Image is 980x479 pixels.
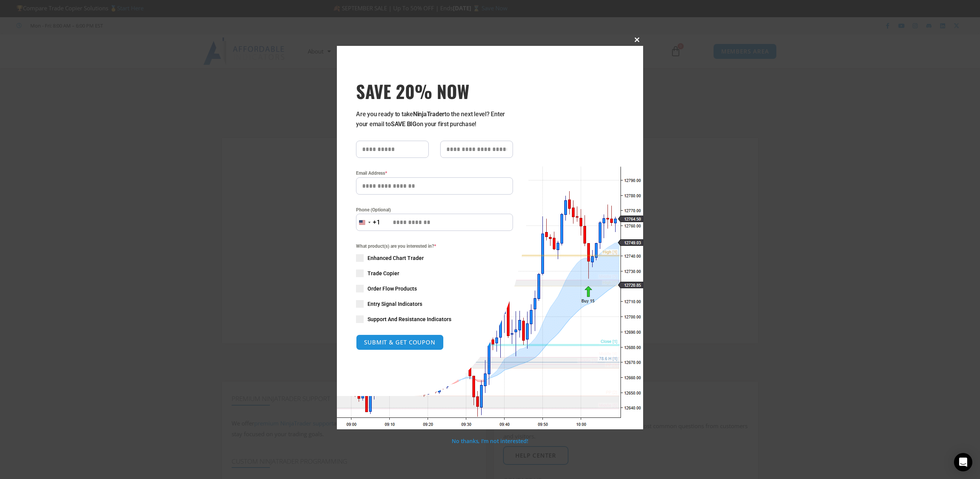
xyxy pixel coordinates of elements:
[356,254,513,262] label: Enhanced Chart Trader
[413,110,444,118] strong: NinjaTrader
[367,300,422,308] span: Entry Signal Indicators
[356,169,513,177] label: Email Address
[356,242,513,250] span: What product(s) are you interested in?
[391,120,416,128] strong: SAVE BIG
[356,334,444,350] button: SUBMIT & GET COUPON
[367,285,417,292] span: Order Flow Products
[356,80,513,102] h3: SAVE 20% NOW
[356,270,513,277] label: Trade Copier
[367,315,451,323] span: Support And Resistance Indicators
[356,214,381,231] button: Selected country
[356,109,513,129] p: Are you ready to take to the next level? Enter your email to on your first purchase!
[452,437,528,445] a: No thanks, I’m not interested!
[367,254,424,262] span: Enhanced Chart Trader
[356,206,513,214] label: Phone (Optional)
[954,453,972,471] div: Open Intercom Messenger
[356,315,513,323] label: Support And Resistance Indicators
[356,300,513,308] label: Entry Signal Indicators
[356,285,513,292] label: Order Flow Products
[373,218,381,227] div: +1
[367,270,399,277] span: Trade Copier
